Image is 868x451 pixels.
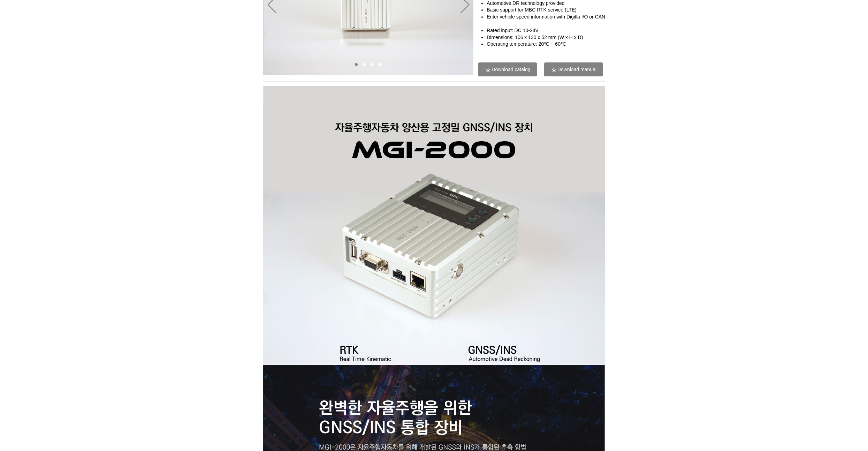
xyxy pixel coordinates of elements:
span: Automotive DR technology provided [487,0,564,6]
h4: ​ [478,21,610,28]
span: Operating temperature: 20℃ ~ 60℃ [487,41,566,47]
span: Dimensions: 106 x 130 x 52 mm (W x H x D) [487,35,583,40]
nav: Slides [352,63,384,66]
a: Download catalog [478,62,537,76]
a: 03 [371,63,374,66]
span: Enter vehicle speed information with Digitla I/O or CAN [487,14,605,20]
a: 02 [363,63,366,66]
iframe: Wix Chat [788,421,868,451]
span: Download manual [557,67,596,72]
a: Download manual [544,62,603,76]
a: 04 [379,63,382,66]
span: Download catalog [492,67,530,72]
a: 01 [355,63,358,66]
span: Rated input: DC 10-24V [487,28,539,33]
span: Basic support for MBC RTK service (LTE) [487,7,577,13]
h4: ​ [487,34,610,41]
